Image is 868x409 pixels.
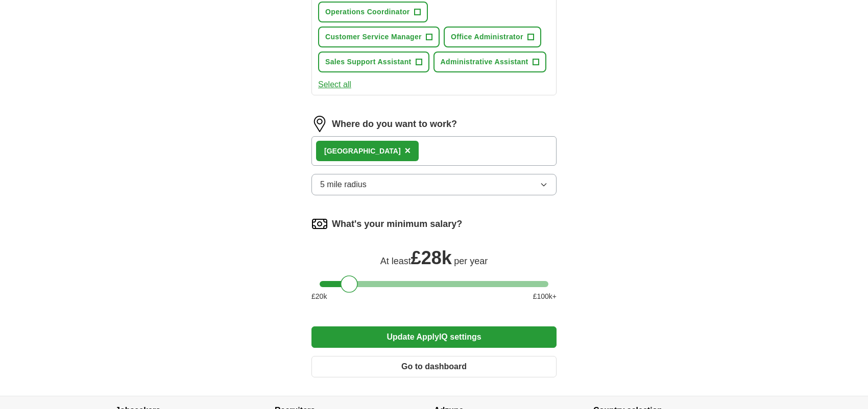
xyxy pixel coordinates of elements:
[411,247,452,268] span: £ 28k
[380,256,411,266] span: At least
[325,57,412,67] span: Sales Support Assistant
[533,291,557,302] span: £ 100 k+
[441,57,528,67] span: Administrative Assistant
[451,32,523,42] span: Office Administrator
[320,178,367,191] span: 5 mile radius
[318,79,351,91] button: Select all
[332,117,457,131] label: Where do you want to work?
[405,145,411,156] span: ×
[311,291,327,302] span: £ 20 k
[405,143,411,159] button: ×
[433,52,546,72] button: Administrative Assistant
[325,7,410,17] span: Operations Coordinator
[318,27,440,47] button: Customer Service Manager
[311,116,328,132] img: location.png
[444,27,541,47] button: Office Administrator
[318,2,428,22] button: Operations Coordinator
[324,146,401,157] div: [GEOGRAPHIC_DATA]
[325,32,422,42] span: Customer Service Manager
[454,256,488,266] span: per year
[332,217,462,231] label: What's your minimum salary?
[311,356,557,377] button: Go to dashboard
[318,52,429,72] button: Sales Support Assistant
[311,216,328,232] img: salary.png
[311,326,557,348] button: Update ApplyIQ settings
[311,174,557,195] button: 5 mile radius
